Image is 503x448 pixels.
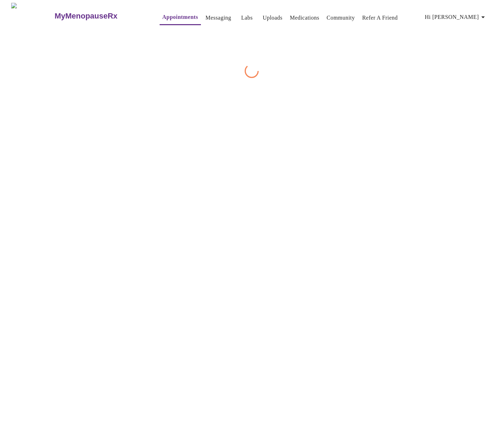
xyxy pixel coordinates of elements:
[425,12,487,22] span: Hi [PERSON_NAME]
[327,13,355,23] a: Community
[359,11,401,25] button: Refer a Friend
[162,12,198,22] a: Appointments
[203,11,234,25] button: Messaging
[205,13,231,23] a: Messaging
[287,11,322,25] button: Medications
[55,12,118,21] h3: MyMenopauseRx
[54,4,145,28] a: MyMenopauseRx
[290,13,319,23] a: Medications
[11,3,54,29] img: MyMenopauseRx Logo
[422,10,490,24] button: Hi [PERSON_NAME]
[263,13,282,23] a: Uploads
[324,11,358,25] button: Community
[241,13,253,23] a: Labs
[260,11,285,25] button: Uploads
[160,10,201,25] button: Appointments
[236,11,258,25] button: Labs
[362,13,398,23] a: Refer a Friend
